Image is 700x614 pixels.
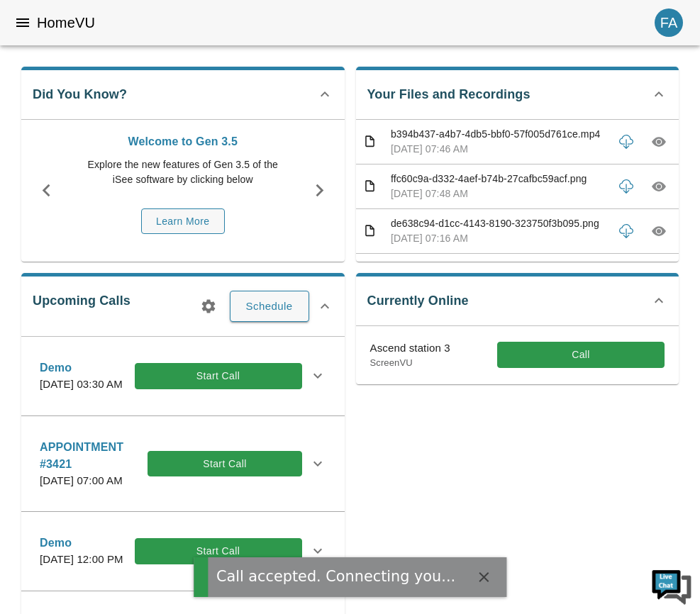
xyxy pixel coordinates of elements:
div: FA [655,9,683,37]
p: [DATE] 07:00 AM [40,473,148,489]
button: Start Call [135,363,302,389]
button: Schedule [230,291,309,322]
p: ffc60c9a-d332-4aef-b74b-27cafbc59acf.png [391,172,606,186]
button: Start Call [148,451,301,477]
p: Demo [40,359,123,376]
div: Demo[DATE] 12:00 PMStart Call [28,526,338,576]
p: ScreenVU [370,356,450,370]
h6: HomeVU [37,11,95,34]
p: APPOINTMENT #3421 [40,439,148,473]
div: Demo[DATE] 03:30 AMStart Call [28,351,338,401]
p: c6bc1684-ce4e-410f-a69d-a0e6bdb552e5.png [391,261,606,276]
button: Learn More [141,208,225,235]
button: Call [497,342,665,368]
button: Start Call [135,538,302,564]
p: de638c94-d1cc-4143-8190-323750f3b095.png [391,216,606,231]
p: Explore the new features of Gen 3.5 of the iSee software by clicking below [79,157,287,187]
p: Ascend station 3 [370,340,450,357]
div: APPOINTMENT #3421[DATE] 07:00 AMStart Call [28,430,338,498]
div: Call accepted. Connecting you... [216,566,455,588]
p: [DATE] 07:46 AM [391,142,606,157]
button: menu [9,9,37,37]
p: [DATE] 12:00 PM [40,552,123,568]
p: Demo [40,535,123,552]
p: Welcome to Gen 3.5 [79,133,287,150]
p: b394b437-a4b7-4db5-bbf0-57f005d761ce.mp4 [391,127,606,142]
img: Chat Widget [650,564,693,607]
p: [DATE] 07:48 AM [391,186,606,201]
p: [DATE] 07:16 AM [391,231,606,246]
p: [DATE] 03:30 AM [40,376,123,393]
